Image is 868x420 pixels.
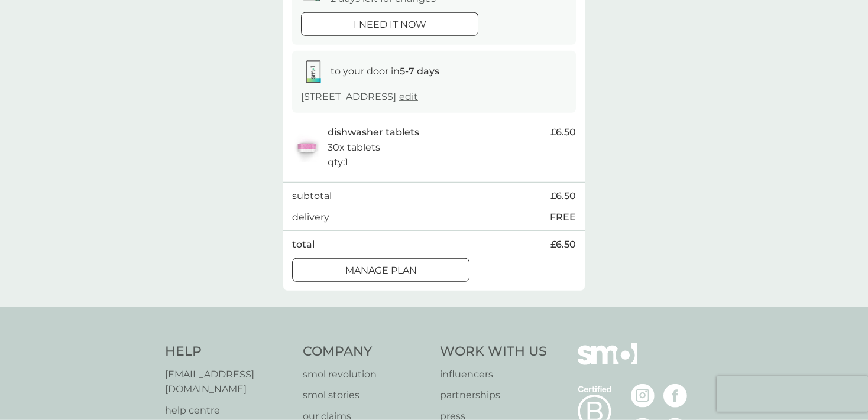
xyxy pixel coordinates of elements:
span: £6.50 [550,237,576,252]
p: total [292,237,315,252]
a: edit [399,91,418,102]
p: [STREET_ADDRESS] [301,89,418,105]
p: 30x tablets [328,140,380,155]
a: [EMAIL_ADDRESS][DOMAIN_NAME] [165,367,291,397]
a: help centre [165,403,291,418]
span: £6.50 [550,125,576,140]
p: Manage plan [345,263,417,278]
span: £6.50 [550,188,576,204]
h4: Company [303,343,429,361]
p: i need it now [354,17,426,32]
h4: Work With Us [440,343,547,361]
p: dishwasher tablets [328,125,419,140]
button: Manage plan [292,258,469,282]
p: FREE [550,210,576,225]
a: influencers [440,367,547,382]
img: visit the smol Instagram page [631,384,655,408]
p: delivery [292,210,329,225]
h4: Help [165,343,291,361]
a: partnerships [440,388,547,403]
a: smol revolution [303,367,429,382]
strong: 5-7 days [400,66,439,77]
img: visit the smol Facebook page [663,384,687,408]
span: to your door in [331,66,439,77]
img: smol [578,343,637,383]
button: i need it now [301,12,478,36]
iframe: reCAPTCHA [717,376,868,412]
p: subtotal [292,188,332,204]
a: smol stories [303,388,429,403]
p: qty : 1 [328,155,348,170]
